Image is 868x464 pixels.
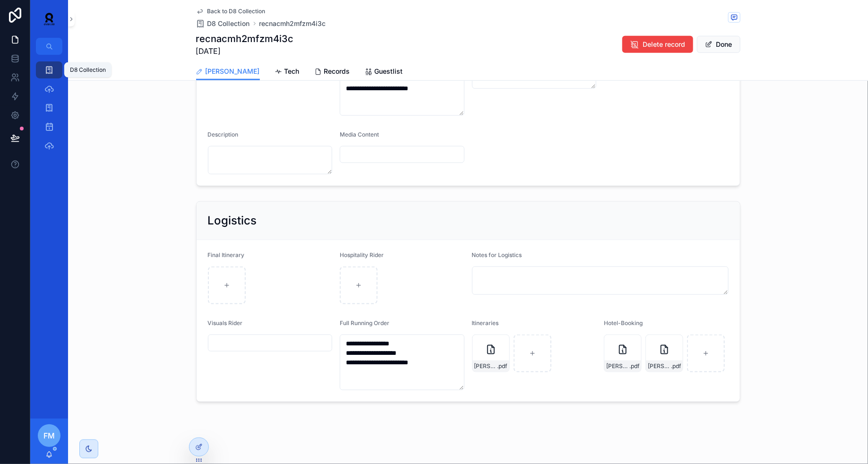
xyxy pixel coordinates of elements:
[206,67,260,76] span: [PERSON_NAME]
[648,362,671,370] span: [PERSON_NAME]
[196,8,266,15] a: Back to D8 Collection
[259,19,326,28] a: recnacmh2mfzm4i3c
[340,319,389,327] span: Full Running Order
[70,66,106,74] div: D8 Collection
[340,251,384,258] span: Hospitality Rider
[643,40,686,49] span: Delete record
[622,36,693,53] button: Delete record
[284,67,300,76] span: Tech
[275,63,300,82] a: Tech
[365,63,403,82] a: Guestlist
[30,55,68,166] div: scrollable content
[196,19,250,28] a: D8 Collection
[208,319,243,327] span: Visuals Rider
[196,32,294,45] h1: recnacmh2mfzm4i3c
[207,8,266,15] span: Back to D8 Collection
[315,63,350,82] a: Records
[196,45,294,57] span: [DATE]
[208,251,245,258] span: Final Itinerary
[38,11,60,26] img: App logo
[474,362,498,370] span: [PERSON_NAME]-Iti-24-10-25-Index-[GEOGRAPHIC_DATA]docx-.docx
[375,67,403,76] span: Guestlist
[498,362,507,370] span: .pdf
[207,19,250,28] span: D8 Collection
[43,430,55,441] span: FM
[324,67,350,76] span: Records
[697,36,740,53] button: Done
[671,362,681,370] span: .pdf
[208,131,239,138] span: Description
[606,362,629,370] span: [PERSON_NAME]
[604,319,643,327] span: Hotel-Booking
[629,362,639,370] span: .pdf
[340,131,379,138] span: Media Content
[472,319,499,327] span: Itineraries
[196,63,260,81] a: [PERSON_NAME]
[472,251,522,258] span: Notes for Logistics
[208,213,257,228] h2: Logistics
